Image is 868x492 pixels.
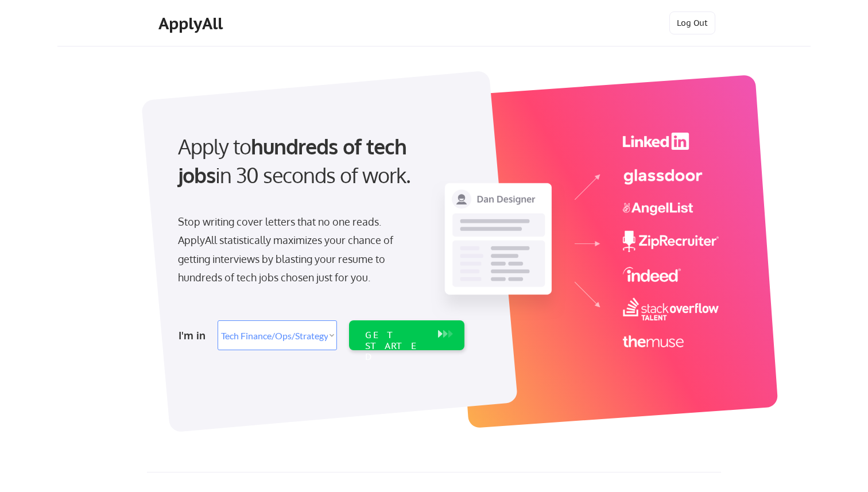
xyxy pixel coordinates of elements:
[179,326,211,344] div: I'm in
[178,212,414,287] div: Stop writing cover letters that no one reads. ApplyAll statistically maximizes your chance of get...
[669,11,715,34] button: Log Out
[178,132,460,190] div: Apply to in 30 seconds of work.
[178,133,412,188] strong: hundreds of tech jobs
[158,14,226,33] div: ApplyAll
[365,330,427,363] div: GET STARTED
